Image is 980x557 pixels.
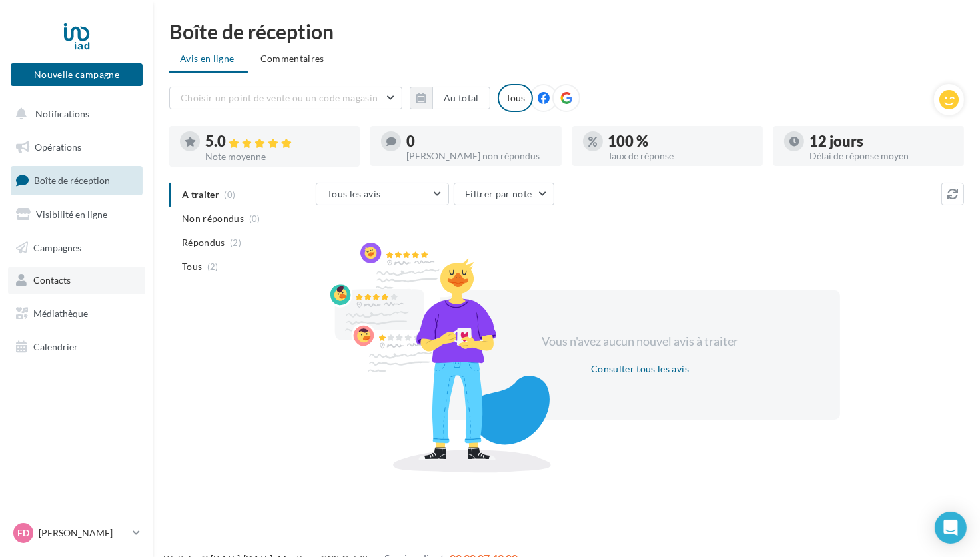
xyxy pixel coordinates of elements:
[33,308,88,319] span: Médiathèque
[406,151,550,161] div: [PERSON_NAME] non répondus
[35,108,89,119] span: Notifications
[33,275,71,286] span: Contacts
[33,341,78,352] span: Calendrier
[608,134,752,149] div: 100 %
[169,21,964,41] div: Boîte de réception
[36,209,107,220] span: Visibilité en ligne
[207,261,219,272] span: (2)
[181,92,378,103] span: Choisir un point de vente ou un code magasin
[432,87,490,109] button: Au total
[498,84,533,112] div: Tous
[35,141,81,153] span: Opérations
[406,134,550,149] div: 0
[410,87,490,109] button: Au total
[182,236,225,249] span: Répondus
[34,175,110,186] span: Boîte de réception
[205,152,349,161] div: Note moyenne
[8,300,145,328] a: Médiathèque
[39,526,127,540] p: [PERSON_NAME]
[526,333,755,350] div: Vous n'avez aucun nouvel avis à traiter
[182,212,244,225] span: Non répondus
[8,267,145,294] a: Contacts
[809,151,953,161] div: Délai de réponse moyen
[8,166,145,195] a: Boîte de réception
[8,234,145,262] a: Campagnes
[327,188,381,199] span: Tous les avis
[608,151,752,161] div: Taux de réponse
[8,133,145,161] a: Opérations
[11,63,143,86] button: Nouvelle campagne
[230,237,241,248] span: (2)
[169,87,402,109] button: Choisir un point de vente ou un code magasin
[8,201,145,229] a: Visibilité en ligne
[17,526,29,540] span: Fd
[8,100,140,128] button: Notifications
[182,260,202,273] span: Tous
[454,183,554,205] button: Filtrer par note
[205,134,349,149] div: 5.0
[586,361,694,377] button: Consulter tous les avis
[809,134,953,149] div: 12 jours
[260,52,324,65] span: Commentaires
[33,241,81,253] span: Campagnes
[316,183,449,205] button: Tous les avis
[249,213,260,224] span: (0)
[8,333,145,361] a: Calendrier
[935,512,967,544] div: Open Intercom Messenger
[11,520,143,546] a: Fd [PERSON_NAME]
